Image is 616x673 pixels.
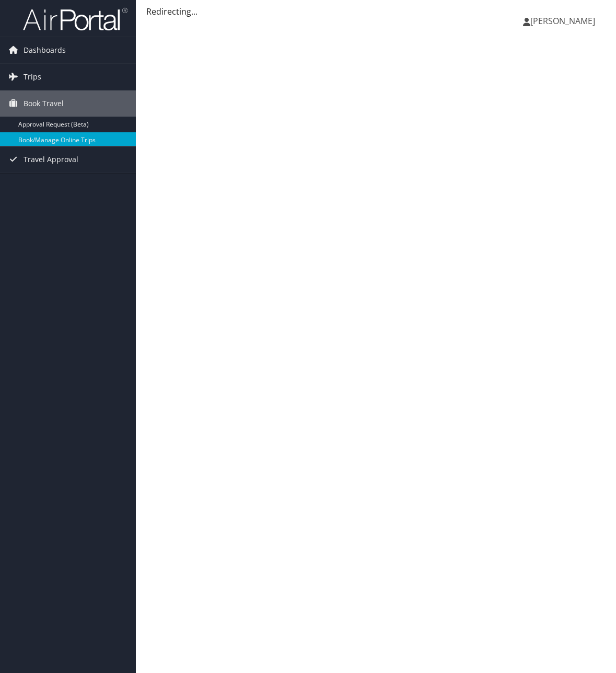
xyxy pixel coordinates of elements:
span: [PERSON_NAME] [530,15,595,27]
a: [PERSON_NAME] [523,5,606,37]
span: Book Travel [24,90,64,117]
span: Trips [24,64,41,90]
span: Dashboards [24,37,66,63]
span: Travel Approval [24,146,78,173]
div: Redirecting... [146,5,606,18]
img: airportal-logo.png [23,7,127,31]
